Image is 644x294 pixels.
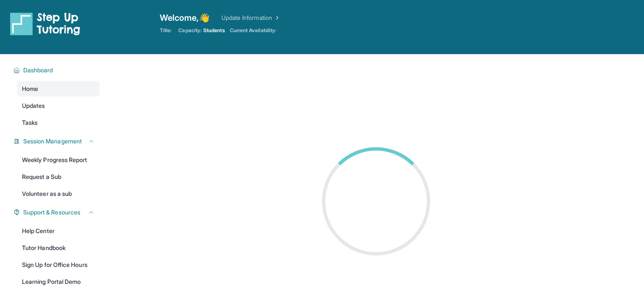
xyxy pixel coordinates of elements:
[20,208,95,217] button: Support & Resources
[160,27,172,34] span: Title:
[20,137,95,146] button: Session Management
[17,223,100,239] a: Help Center
[178,27,202,34] span: Capacity:
[17,169,100,184] a: Request a Sub
[17,152,100,168] a: Weekly Progress Report
[203,27,225,34] span: Students
[17,186,100,201] a: Volunteer as a sub
[22,102,45,110] span: Updates
[17,98,100,113] a: Updates
[10,12,80,36] img: logo
[17,240,100,256] a: Tutor Handbook
[17,274,100,289] a: Learning Portal Demo
[20,66,95,74] button: Dashboard
[23,66,53,74] span: Dashboard
[17,257,100,272] a: Sign Up for Office Hours
[22,85,38,93] span: Home
[230,27,276,34] span: Current Availability:
[221,14,281,22] a: Update Information
[17,81,100,96] a: Home
[160,12,210,24] span: Welcome, 👋
[272,14,281,22] img: Chevron Right
[17,115,100,130] a: Tasks
[23,137,82,146] span: Session Management
[22,118,38,127] span: Tasks
[23,208,80,217] span: Support & Resources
